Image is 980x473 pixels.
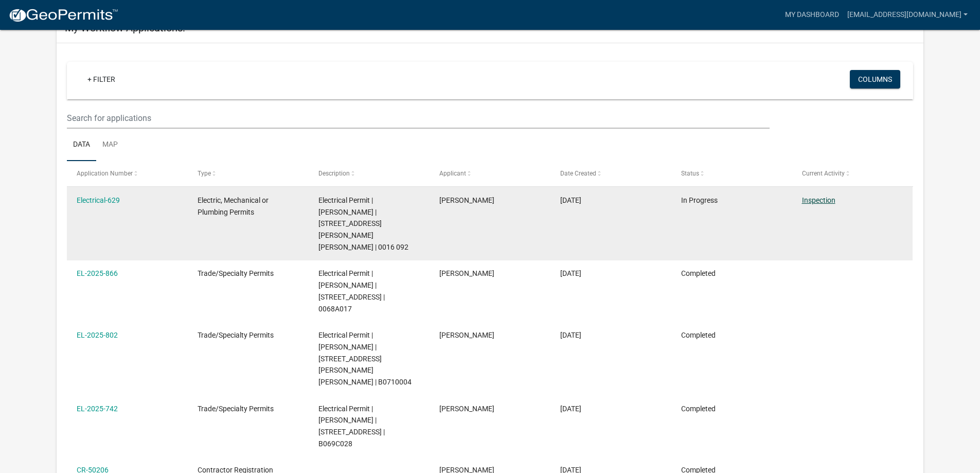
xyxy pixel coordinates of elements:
[198,196,269,216] span: Electric, Mechanical or Plumbing Permits
[802,170,845,177] span: Current Activity
[430,161,550,186] datatable-header-cell: Applicant
[560,405,581,413] span: 04/23/2025
[439,331,494,339] span: Madalaine Arrington
[681,170,699,177] span: Status
[439,196,494,204] span: Madalaine Arrington
[77,331,118,339] a: EL-2025-802
[77,269,118,277] a: EL-2025-866
[318,170,350,177] span: Description
[318,196,408,251] span: Electrical Permit | Bret C. Williams | 1931 QUILLIE JONES RD, Adel 31620 | 0016 092
[77,170,133,177] span: Application Number
[67,161,188,186] datatable-header-cell: Application Number
[309,161,430,186] datatable-header-cell: Description
[67,129,96,162] a: Data
[318,269,385,312] span: Electrical Permit | Bret C Williams | 116 RIVERVIEW DR, Bainbridge 39817 | 0068A017
[67,108,769,129] input: Search for applications
[79,70,123,89] a: + Filter
[77,196,120,204] a: Electrical-629
[560,331,581,339] span: 05/08/2025
[850,70,900,89] button: Columns
[681,196,718,204] span: In Progress
[560,196,581,204] span: 09/17/2025
[188,161,309,186] datatable-header-cell: Type
[792,161,913,186] datatable-header-cell: Current Activity
[560,269,581,277] span: 06/04/2025
[681,331,716,339] span: Completed
[439,405,494,413] span: Madalaine Arrington
[671,161,792,186] datatable-header-cell: Status
[198,405,274,413] span: Trade/Specialty Permits
[681,269,716,277] span: Completed
[802,196,835,204] a: Inspection
[77,405,118,413] a: EL-2025-742
[681,405,716,413] span: Completed
[439,170,466,177] span: Applicant
[560,170,596,177] span: Date Created
[439,269,494,277] span: Madalaine Arrington
[198,170,211,177] span: Type
[843,5,972,25] a: [EMAIL_ADDRESS][DOMAIN_NAME]
[96,129,124,162] a: Map
[198,269,274,277] span: Trade/Specialty Permits
[318,331,412,386] span: Electrical Permit | Bret C. Williams | 1908 DOUGLAS DR, Bainbridge 39819 | B0710004
[550,161,671,186] datatable-header-cell: Date Created
[198,331,274,339] span: Trade/Specialty Permits
[318,405,385,448] span: Electrical Permit | Bret Williams | 239 RIVERVALE DR, Bainbridge 39819 | B069C028
[781,5,843,25] a: My Dashboard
